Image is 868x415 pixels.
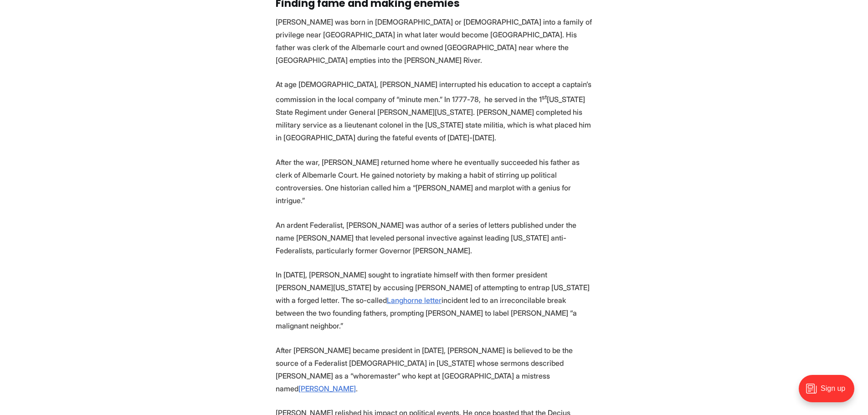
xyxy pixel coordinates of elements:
[542,93,547,101] sup: st
[791,370,868,415] iframe: portal-trigger
[387,296,442,305] a: Langhorne letter
[276,156,593,207] p: After the war, [PERSON_NAME] returned home where he eventually succeeded his father as clerk of A...
[276,15,593,67] p: [PERSON_NAME] was born in [DEMOGRAPHIC_DATA] or [DEMOGRAPHIC_DATA] into a family of privilege nea...
[276,344,593,395] p: After [PERSON_NAME] became president in [DATE], [PERSON_NAME] is believed to be the source of a F...
[298,384,356,393] a: [PERSON_NAME]
[276,78,593,144] p: At age [DEMOGRAPHIC_DATA], [PERSON_NAME] interrupted his education to accept a captain’s commissi...
[276,268,593,332] p: In [DATE], [PERSON_NAME] sought to ingratiate himself with then former president [PERSON_NAME][US...
[276,219,593,257] p: An ardent Federalist, [PERSON_NAME] was author of a series of letters published under the name [P...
